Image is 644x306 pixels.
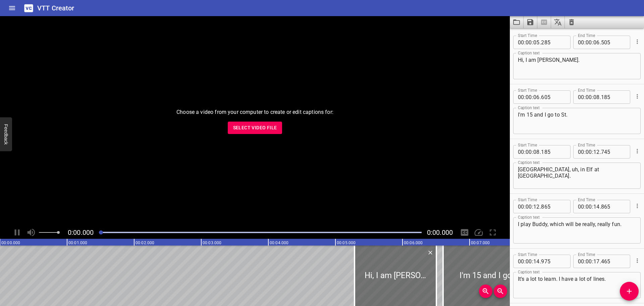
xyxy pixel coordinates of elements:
button: Zoom In [479,285,492,298]
span: : [584,90,586,104]
div: Hide/Show Captions [458,226,471,239]
span: : [532,145,533,159]
span: : [584,145,586,159]
textarea: I play Buddy, which will be really, really fun. [518,221,636,240]
input: 17 [593,255,600,268]
text: 00:06.000 [404,241,423,245]
input: 865 [601,200,626,213]
input: 975 [541,255,566,268]
span: Select Video File [233,124,277,132]
span: . [600,36,601,49]
div: Playback Speed [472,226,485,239]
button: Cue Options [633,37,642,46]
input: 14 [593,200,600,213]
text: 00:05.000 [337,241,356,245]
span: : [592,36,593,49]
span: Current Time [68,228,94,236]
input: 00 [578,145,584,159]
button: Cue Options [633,202,642,210]
span: : [592,255,593,268]
input: 00 [578,36,584,49]
svg: Load captions from file [513,18,521,26]
textarea: [GEOGRAPHIC_DATA], uh, in Elf at [GEOGRAPHIC_DATA]. [518,166,636,185]
input: 00 [578,200,584,213]
span: Video Duration [427,228,453,236]
input: 605 [541,90,566,104]
text: 00:03.000 [203,241,221,245]
span: : [532,255,533,268]
input: 05 [533,36,540,49]
input: 865 [541,200,566,213]
button: Cue Options [633,256,642,265]
button: Load captions from file [510,16,524,28]
button: Add Cue [620,282,639,301]
span: : [532,36,533,49]
svg: Clear captions [568,18,576,26]
input: 00 [578,90,584,104]
input: 185 [601,90,626,104]
span: : [524,90,526,104]
span: . [540,145,541,159]
input: 00 [526,90,532,104]
button: Translate captions [551,16,565,28]
span: . [540,90,541,104]
input: 00 [586,36,592,49]
button: Clear captions [565,16,578,28]
textarea: I'm 15 and I go to St. [518,112,636,131]
span: : [524,145,526,159]
span: : [524,200,526,213]
p: Choose a video from your computer to create or edit captions for: [176,108,333,116]
span: : [584,255,586,268]
span: : [584,36,586,49]
span: . [540,200,541,213]
span: : [592,145,593,159]
span: . [600,200,601,213]
span: : [532,90,533,104]
input: 745 [601,145,626,159]
button: Delete [426,248,435,257]
svg: Translate captions [554,18,562,26]
input: 00 [526,36,532,49]
span: . [600,90,601,104]
input: 00 [586,200,592,213]
input: 465 [601,255,626,268]
div: Cue Options [633,252,641,269]
span: . [600,255,601,268]
input: 06 [533,90,540,104]
button: Zoom Out [494,285,507,298]
input: 00 [518,90,524,104]
div: Delete Cue [426,248,434,257]
text: 00:01.000 [68,241,87,245]
button: Cue Options [633,147,642,156]
input: 00 [578,255,584,268]
input: 08 [593,90,600,104]
input: 12 [533,200,540,213]
div: Cue Options [633,197,641,215]
input: 285 [541,36,566,49]
input: 14 [533,255,540,268]
input: 00 [518,145,524,159]
h6: VTT Creator [37,3,74,13]
input: 06 [593,36,600,49]
button: Select Video File [228,122,282,134]
span: : [592,90,593,104]
input: 185 [541,145,566,159]
input: 00 [518,36,524,49]
input: 00 [526,255,532,268]
text: 00:07.000 [471,241,490,245]
div: Cue Options [633,33,641,50]
input: 00 [518,200,524,213]
button: Save captions to file [524,16,537,28]
span: . [540,36,541,49]
span: : [524,36,526,49]
div: Cue Options [633,142,641,160]
input: 00 [518,255,524,268]
input: 08 [533,145,540,159]
textarea: Hi, I am [PERSON_NAME]. [518,57,636,76]
div: Toggle Full Screen [486,226,499,239]
input: 00 [586,255,592,268]
input: 00 [526,145,532,159]
text: 00:02.000 [136,241,154,245]
span: : [584,200,586,213]
input: 00 [526,200,532,213]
